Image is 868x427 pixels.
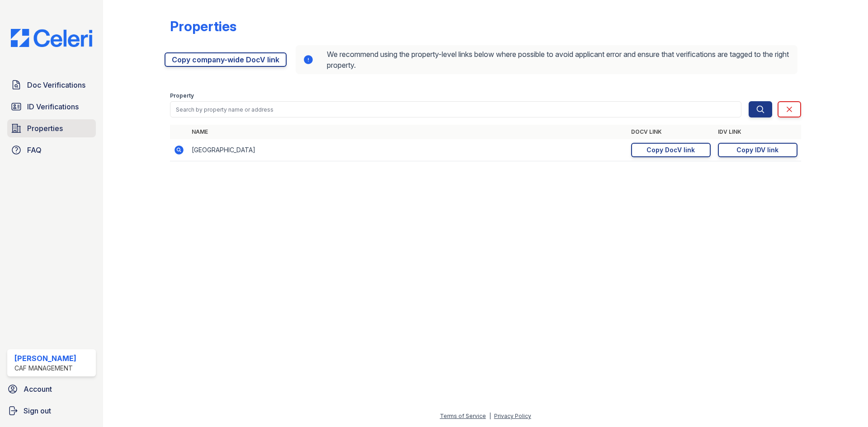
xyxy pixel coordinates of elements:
div: Copy IDV link [736,145,778,155]
a: Properties [7,119,96,137]
input: Search by property name or address [170,101,741,117]
th: DocV Link [627,125,714,139]
span: Properties [27,123,63,134]
a: Terms of Service [440,413,486,419]
span: Doc Verifications [27,80,85,90]
a: FAQ [7,141,96,159]
span: Account [24,384,52,394]
a: Account [4,380,99,398]
div: We recommend using the property-level links below where possible to avoid applicant error and ens... [296,45,797,74]
a: Copy IDV link [718,143,797,157]
span: Sign out [24,405,51,416]
a: Privacy Policy [494,413,531,419]
div: Copy DocV link [646,145,695,155]
td: [GEOGRAPHIC_DATA] [188,139,627,161]
span: ID Verifications [27,101,79,112]
a: Doc Verifications [7,76,96,94]
label: Property [170,92,194,99]
th: IDV Link [714,125,801,139]
img: CE_Logo_Blue-a8612792a0a2168367f1c8372b55b34899dd931a85d93a1a3d3e32e68fde9ad4.png [4,29,99,47]
a: Copy DocV link [631,143,711,157]
a: Sign out [4,402,99,420]
a: ID Verifications [7,98,96,116]
div: Properties [170,18,236,34]
div: [PERSON_NAME] [14,353,76,364]
a: Copy company-wide DocV link [165,52,287,67]
span: FAQ [27,145,42,155]
div: | [489,413,491,419]
th: Name [188,125,627,139]
div: CAF Management [14,364,76,373]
